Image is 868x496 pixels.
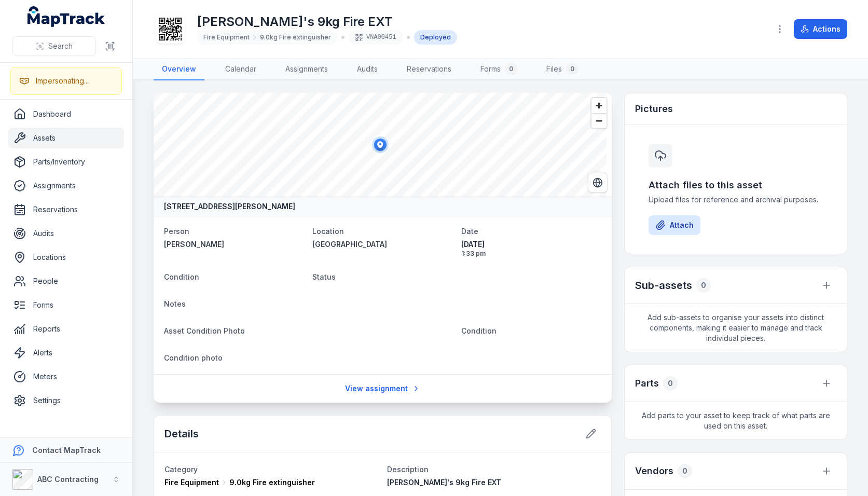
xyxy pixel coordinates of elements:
div: Deployed [414,30,457,45]
button: Zoom in [591,98,607,113]
a: People [8,271,124,292]
div: 0 [696,278,711,293]
strong: Contact MapTrack [32,446,101,454]
span: Fire Equipment [203,33,250,42]
a: MapTrack [27,6,105,27]
span: [DATE] [461,239,601,250]
a: Assignments [277,59,336,80]
h2: Sub-assets [635,278,692,293]
span: 9.0kg Fire extinguisher [260,33,331,42]
button: Actions [794,19,847,39]
span: Add sub-assets to organise your assets into distinct components, making it easier to manage and t... [625,304,847,352]
a: [PERSON_NAME] [164,239,304,250]
a: Reservations [398,59,460,80]
strong: ABC Contracting [37,475,99,484]
div: Impersonating... [36,76,89,86]
a: Reservations [8,199,124,220]
a: Reports [8,319,124,339]
a: Locations [8,247,124,268]
strong: [STREET_ADDRESS][PERSON_NAME] [164,201,295,212]
button: Search [12,36,96,56]
span: Asset Condition Photo [164,326,245,335]
span: Notes [164,299,186,308]
time: 09/10/2025, 1:33:57 pm [461,239,601,258]
span: Condition [461,326,497,335]
span: [GEOGRAPHIC_DATA] [312,240,387,249]
a: Calendar [217,59,265,80]
h2: Details [164,426,199,441]
a: Audits [8,223,124,244]
div: 0 [663,376,678,391]
a: Files0 [538,59,587,80]
div: 0 [678,464,692,478]
button: Attach [649,215,700,235]
span: Category [164,465,198,474]
span: Condition photo [164,353,223,362]
a: Forms [8,295,124,315]
h3: Parts [635,376,659,391]
span: Date [461,227,478,236]
span: Person [164,227,189,236]
a: View assignment [338,379,427,398]
a: Meters [8,366,124,387]
a: Parts/Inventory [8,151,124,172]
span: Location [312,227,344,236]
span: Search [48,41,73,51]
a: Overview [154,59,204,80]
span: Fire Equipment [164,477,219,488]
span: Condition [164,272,199,281]
span: 9.0kg Fire extinguisher [229,477,315,488]
button: Zoom out [591,113,607,128]
a: [GEOGRAPHIC_DATA] [312,239,452,250]
span: Add parts to your asset to keep track of what parts are used on this asset. [625,402,847,439]
canvas: Map [154,93,607,197]
div: VNA00451 [349,30,403,45]
a: Forms0 [472,59,526,80]
h3: Attach files to this asset [649,178,823,192]
span: 1:33 pm [461,250,601,258]
span: [PERSON_NAME]'s 9kg Fire EXT [387,478,501,487]
span: Status [312,272,336,281]
a: Dashboard [8,104,124,125]
a: Settings [8,390,124,411]
a: Assets [8,128,124,148]
a: Alerts [8,342,124,363]
h1: [PERSON_NAME]'s 9kg Fire EXT [197,13,457,30]
a: Assignments [8,175,124,196]
span: Upload files for reference and archival purposes. [649,195,823,205]
div: 0 [566,63,578,75]
button: Switch to Satellite View [588,173,608,192]
h3: Vendors [635,464,673,478]
a: Audits [349,59,386,80]
h3: Pictures [635,102,673,116]
span: Description [387,465,429,474]
div: 0 [505,63,517,75]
